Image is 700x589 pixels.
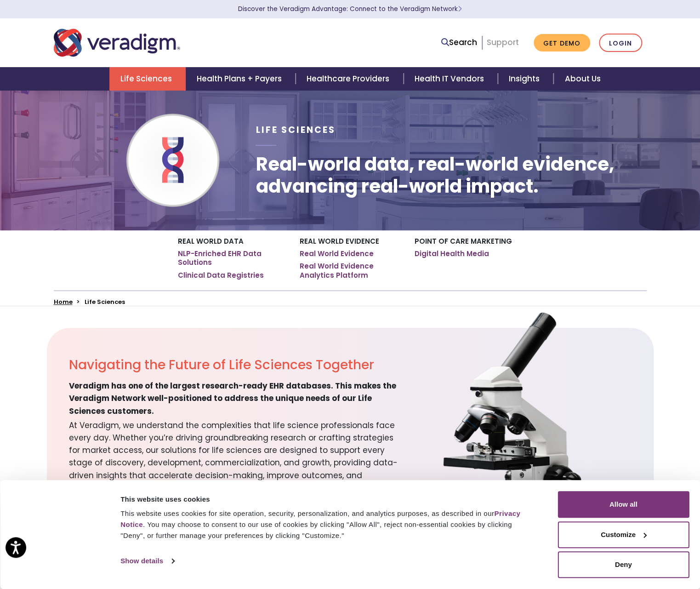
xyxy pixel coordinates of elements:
a: NLP-Enriched EHR Data Solutions [178,249,286,267]
a: Search [441,36,477,49]
a: Show details [120,554,174,568]
span: At Veradigm, we understand the complexities that life science professionals face every day. Wheth... [69,417,401,494]
a: Discover the Veradigm Advantage: Connect to the Veradigm NetworkLearn More [238,5,462,13]
a: About Us [553,67,611,91]
a: Real World Evidence [300,249,374,258]
iframe: Drift Chat Widget [524,523,689,578]
a: Get Demo [534,34,590,52]
h1: Real-world data, real-world evidence, advancing real-world impact. [256,153,646,197]
a: Home [54,297,73,306]
a: Clinical Data Registries [178,271,264,280]
span: Learn More [458,5,462,13]
a: Digital Health Media [415,249,489,258]
a: Healthcare Providers [296,67,403,91]
img: solution-life-sciences-future.png [384,309,614,529]
a: Life Sciences [109,67,186,91]
a: Real World Evidence Analytics Platform [300,262,401,280]
div: This website uses cookies for site operation, security, personalization, and analytics purposes, ... [120,508,537,541]
span: Life Sciences [256,124,335,136]
a: Health IT Vendors [404,67,498,91]
h2: Navigating the Future of Life Sciences Together [69,357,401,373]
a: Login [599,34,642,52]
button: Customize [558,521,689,548]
button: Allow all [558,491,689,518]
a: Support [487,37,519,48]
a: Insights [498,67,553,91]
a: Health Plans + Payers [186,67,296,91]
img: Veradigm logo [54,28,180,58]
div: This website uses cookies [120,494,537,505]
span: Veradigm has one of the largest research-ready EHR databases. This makes the Veradigm Network wel... [69,380,401,417]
